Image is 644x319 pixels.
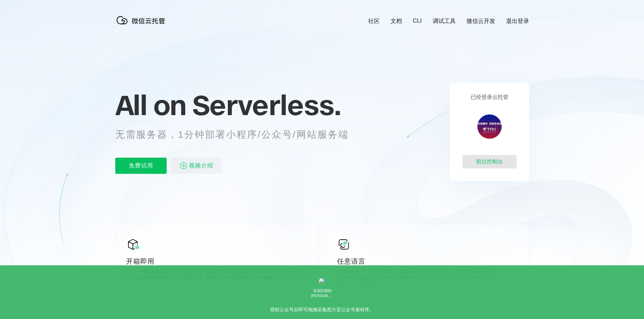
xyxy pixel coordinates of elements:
[115,22,169,28] a: 微信云托管
[462,155,517,168] div: 前往控制台
[180,162,188,170] img: video_play.svg
[368,17,380,25] a: 社区
[467,17,495,25] a: 微信云开发
[506,17,529,25] a: 退出登录
[115,158,167,174] p: 免费试用
[192,88,341,122] span: Serverless.
[115,88,186,122] span: All on
[189,158,213,174] span: 视频介绍
[433,17,456,25] a: 调试工具
[337,257,518,266] p: 任意语言
[115,128,361,141] p: 无需服务器，1分钟部署小程序/公众号/网站服务端
[471,94,508,101] p: 已经登录云托管
[413,18,422,24] a: CLI
[390,17,402,25] a: 文档
[126,257,307,266] p: 开箱即用
[115,14,169,27] img: 微信云托管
